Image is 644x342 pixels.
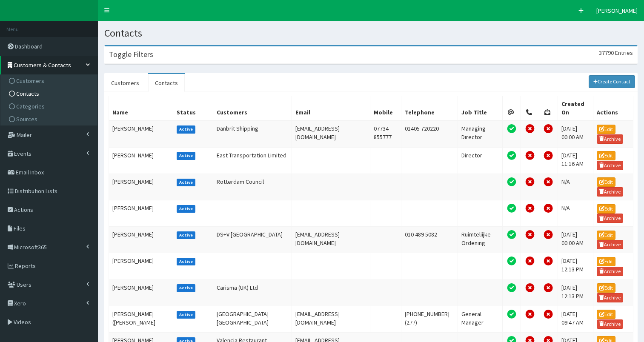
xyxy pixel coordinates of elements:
[458,306,502,332] td: General Manager
[597,310,615,319] a: Edit
[213,279,292,306] td: Carisma (UK) Ltd
[292,227,370,253] td: [EMAIL_ADDRESS][DOMAIN_NAME]
[109,51,153,58] h3: Toggle Filters
[597,187,623,197] a: Archive
[597,319,623,329] a: Archive
[458,227,502,253] td: Ruimteliijke Ordening
[14,150,31,157] span: Events
[177,258,196,265] label: Active
[177,284,196,292] label: Active
[148,74,185,92] a: Contacts
[292,120,370,147] td: [EMAIL_ADDRESS][DOMAIN_NAME]
[370,120,401,147] td: 07734 855777
[213,120,292,147] td: Danbrit Shipping
[213,174,292,200] td: Rotterdam Council
[401,306,458,332] td: [PHONE_NUMBER] (277)
[213,306,292,332] td: [GEOGRAPHIC_DATA] [GEOGRAPHIC_DATA]
[3,113,97,125] a: Sources
[370,96,401,121] th: Mobile
[177,179,196,186] label: Active
[14,61,71,69] span: Customers & Contacts
[213,147,292,174] td: East Transportation Limited
[597,231,615,240] a: Edit
[401,120,458,147] td: 01405 720220
[3,74,97,87] a: Customers
[16,103,45,110] span: Categories
[17,131,32,139] span: Mailer
[558,227,593,253] td: [DATE] 00:00 AM
[597,293,623,302] a: Archive
[558,96,593,121] th: Created On
[177,205,196,213] label: Active
[109,227,173,253] td: [PERSON_NAME]
[401,227,458,253] td: 010 489 5082
[596,7,638,14] span: [PERSON_NAME]
[104,74,146,92] a: Customers
[109,96,173,121] th: Name
[16,77,44,85] span: Customers
[558,147,593,174] td: [DATE] 11:16 AM
[177,231,196,239] label: Active
[213,227,292,253] td: DS+V [GEOGRAPHIC_DATA]
[558,253,593,279] td: [DATE] 12:13 PM
[558,174,593,200] td: N/A
[109,306,173,332] td: [PERSON_NAME] ([PERSON_NAME]
[16,90,39,97] span: Contacts
[597,267,623,276] a: Archive
[558,120,593,147] td: [DATE] 00:00 AM
[597,240,623,249] a: Archive
[3,87,97,100] a: Contacts
[109,174,173,200] td: [PERSON_NAME]
[177,311,196,319] label: Active
[213,96,292,121] th: Customers
[593,96,633,121] th: Actions
[177,125,196,133] label: Active
[521,96,539,121] th: Telephone Permission
[597,151,615,160] a: Edit
[597,257,615,266] a: Edit
[597,177,615,187] a: Edit
[558,306,593,332] td: [DATE] 09:47 AM
[109,200,173,226] td: [PERSON_NAME]
[597,134,623,144] a: Archive
[292,306,370,332] td: [EMAIL_ADDRESS][DOMAIN_NAME]
[14,206,33,214] span: Actions
[177,152,196,160] label: Active
[597,204,615,214] a: Edit
[539,96,558,121] th: Post Permission
[109,279,173,306] td: [PERSON_NAME]
[458,120,502,147] td: Managing Director
[502,96,521,121] th: Email Permission
[15,262,36,270] span: Reports
[615,49,633,57] span: Entries
[3,100,97,113] a: Categories
[292,96,370,121] th: Email
[173,96,213,121] th: Status
[16,115,37,123] span: Sources
[597,214,623,223] a: Archive
[458,147,502,174] td: Director
[401,96,458,121] th: Telephone
[458,96,502,121] th: Job Title
[109,120,173,147] td: [PERSON_NAME]
[14,225,26,232] span: Files
[558,200,593,226] td: N/A
[109,147,173,174] td: [PERSON_NAME]
[104,28,638,39] h1: Contacts
[109,253,173,279] td: [PERSON_NAME]
[15,187,57,195] span: Distribution Lists
[15,43,43,50] span: Dashboard
[589,75,635,88] a: Create Contact
[597,283,615,293] a: Edit
[14,318,31,326] span: Videos
[597,161,623,170] a: Archive
[558,279,593,306] td: [DATE] 12:13 PM
[14,299,26,307] span: Xero
[599,49,614,57] span: 37790
[17,281,31,288] span: Users
[14,243,47,251] span: Microsoft365
[597,125,615,134] a: Edit
[16,168,44,176] span: Email Inbox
